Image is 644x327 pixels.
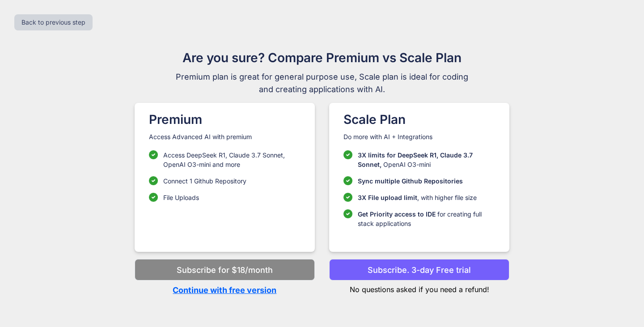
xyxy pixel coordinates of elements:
img: checklist [343,150,352,159]
p: File Uploads [163,193,199,202]
img: checklist [149,176,158,185]
p: Connect 1 Github Repository [163,176,246,186]
p: Subscribe for $18/month [177,264,273,276]
p: Continue with free version [135,284,315,296]
button: Subscribe for $18/month [135,259,315,280]
p: OpenAI O3-mini [358,150,495,169]
p: Access DeepSeek R1, Claude 3.7 Sonnet, OpenAI O3-mini and more [163,150,301,169]
span: Premium plan is great for general purpose use, Scale plan is ideal for coding and creating applic... [172,71,472,96]
p: Subscribe. 3-day Free trial [368,264,471,276]
img: checklist [343,176,352,185]
img: checklist [343,193,352,202]
button: Back to previous step [14,14,93,30]
p: No questions asked if you need a refund! [329,280,509,295]
img: checklist [343,209,352,218]
button: Subscribe. 3-day Free trial [329,259,509,280]
span: 3X File upload limit [358,194,417,201]
p: Do more with AI + Integrations [343,132,495,141]
span: Get Priority access to IDE [358,210,436,218]
p: Sync multiple Github Repositories [358,176,463,186]
h1: Scale Plan [343,110,495,129]
h1: Premium [149,110,301,129]
p: , with higher file size [358,193,477,202]
p: Access Advanced AI with premium [149,132,301,141]
h1: Are you sure? Compare Premium vs Scale Plan [172,48,472,67]
span: 3X limits for DeepSeek R1, Claude 3.7 Sonnet, [358,151,473,168]
img: checklist [149,150,158,159]
img: checklist [149,193,158,202]
p: for creating full stack applications [358,209,495,228]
